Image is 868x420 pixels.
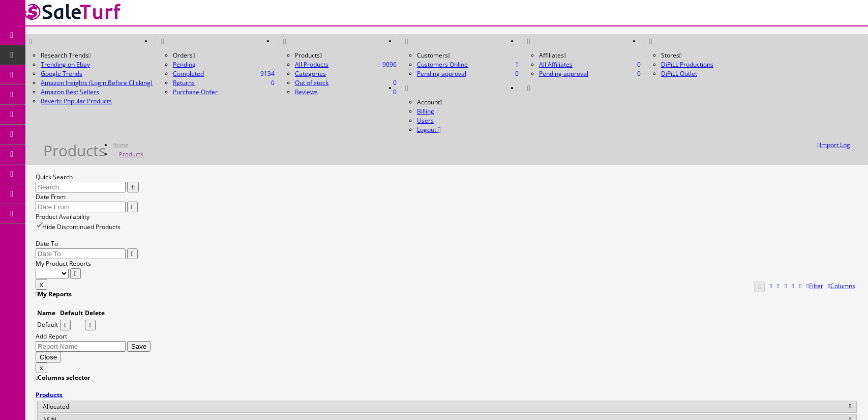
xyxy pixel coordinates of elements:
[295,88,318,96] a: 0Reviews
[382,60,397,69] span: 9096
[119,150,143,158] a: Products
[41,51,153,60] li: Research Trends
[417,125,436,134] span: Logout
[112,141,128,149] a: Home
[127,341,151,352] button: Save
[661,51,763,60] li: Stores
[806,282,823,291] a: Filter
[41,69,153,78] a: Google Trends
[417,60,468,69] a: 1Customers Online
[417,107,434,116] a: Billing
[36,373,858,382] h4: Columns selector
[173,78,195,87] a: 0Returns
[818,141,850,149] a: Import Log
[260,69,275,78] span: 9134
[36,222,42,229] input: Hide Discontinued Products
[36,182,126,192] input: Search
[515,69,519,78] span: 0
[36,173,73,181] label: Quick Search
[43,146,106,155] h1: Products
[36,202,126,212] input: Date From
[637,60,641,69] span: 0
[828,282,855,291] a: Columns
[539,60,573,69] a: 0All Affiliates
[295,78,328,87] a: 0Out of stock
[37,319,58,331] td: Default
[36,239,58,248] label: Date To
[36,222,121,231] label: Hide Discontinued Products
[173,88,218,96] a: Purchase Order
[417,51,519,60] li: Customers
[295,69,326,78] a: Categories
[173,60,275,69] a: Pending
[36,248,126,259] input: Date To
[37,308,58,318] td: Name
[36,352,61,362] button: Close
[417,69,466,78] a: 0Pending approval
[41,78,153,88] a: Amazon Insights (Login Before Clicking)
[393,88,397,97] span: 0
[36,212,89,221] label: Product Availability
[539,69,588,78] a: 0Pending approval
[36,362,47,373] button: x
[417,98,519,107] li: Account
[515,60,519,69] span: 1
[37,401,857,413] div: Allocated
[417,125,441,134] a: Logout
[661,60,713,69] a: DjPiLL Productions
[539,51,641,60] li: Affiliates
[295,60,328,69] a: 9096All Products
[36,341,126,352] input: Report Name
[36,279,47,290] button: x
[173,69,204,78] a: 9134Completed
[36,390,63,399] strong: Products
[41,60,153,69] a: Trending on Ebay
[36,192,66,201] label: Date From
[41,88,153,97] a: Amazon Best Sellers
[59,308,83,318] td: Default
[173,51,275,60] li: Orders
[661,69,697,78] a: DjPiLL Outlet
[637,69,641,78] span: 0
[36,332,67,341] label: Add Report
[41,97,153,106] a: Reverb: Popular Products
[36,259,91,268] label: My Product Reports
[393,78,397,88] span: 0
[84,308,105,318] td: Delete
[271,78,275,88] span: 0
[36,290,858,299] h4: My Reports
[417,116,434,125] a: Users
[295,51,397,60] li: Products
[519,82,538,94] a: HELP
